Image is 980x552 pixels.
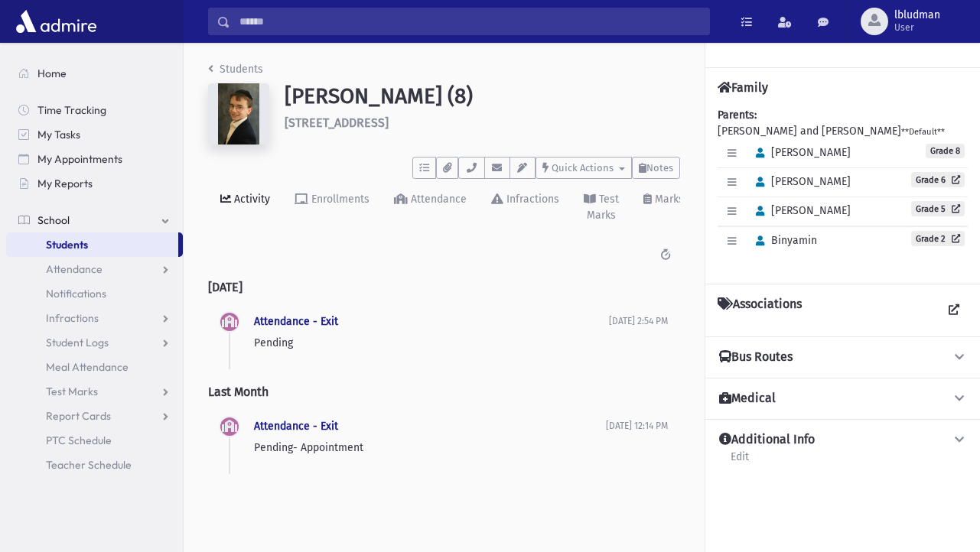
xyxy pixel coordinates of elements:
[631,179,696,238] a: Marks
[6,98,183,122] a: Time Tracking
[208,179,282,238] a: Activity
[479,179,571,238] a: Infractions
[911,172,965,187] a: Grade 6
[718,80,768,95] h4: Family
[285,115,680,130] h6: [STREET_ADDRESS]
[571,179,631,238] a: Test Marks
[308,193,370,206] div: Enrollments
[408,193,467,206] div: Attendance
[37,177,93,190] span: My Reports
[6,208,183,232] a: School
[46,287,106,300] span: Notifications
[46,458,132,472] span: Teacher Schedule
[12,6,100,37] img: AdmirePro
[46,238,88,252] span: Students
[6,330,183,355] a: Student Logs
[749,204,851,217] span: [PERSON_NAME]
[46,385,98,398] span: Test Marks
[208,63,263,76] a: Students
[632,157,680,179] button: Notes
[718,391,968,407] button: Medical
[230,8,709,35] input: Search
[46,409,111,423] span: Report Cards
[6,171,183,196] a: My Reports
[254,440,606,456] p: Pending- Appointment
[719,391,776,407] h4: Medical
[231,193,270,206] div: Activity
[749,234,817,247] span: Binyamin
[940,297,968,324] a: View all Associations
[646,162,673,174] span: Notes
[609,316,668,326] span: [DATE] 2:54 PM
[719,432,815,448] h4: Additional Info
[282,179,382,238] a: Enrollments
[37,103,106,117] span: Time Tracking
[6,428,183,453] a: PTC Schedule
[606,420,668,431] span: [DATE] 12:14 PM
[37,67,67,80] span: Home
[37,213,70,227] span: School
[208,372,680,411] h2: Last Month
[46,433,112,447] span: PTC Schedule
[536,157,632,179] button: Quick Actions
[6,404,183,428] a: Report Cards
[6,232,178,257] a: Students
[37,152,122,166] span: My Appointments
[718,109,757,122] b: Parents:
[37,128,80,141] span: My Tasks
[718,297,802,324] h4: Associations
[749,175,851,188] span: [PERSON_NAME]
[730,448,750,476] a: Edit
[6,453,183,477] a: Teacher Schedule
[46,336,109,349] span: Student Logs
[46,311,99,325] span: Infractions
[652,193,684,206] div: Marks
[6,281,183,306] a: Notifications
[587,193,619,222] div: Test Marks
[285,83,680,109] h1: [PERSON_NAME] (8)
[208,61,263,83] nav: breadcrumb
[208,268,680,307] h2: [DATE]
[46,360,129,374] span: Meal Attendance
[382,179,479,238] a: Attendance
[911,201,965,216] a: Grade 5
[894,21,940,34] span: User
[718,349,968,365] button: Bus Routes
[552,162,614,174] span: Quick Actions
[6,379,183,404] a: Test Marks
[254,335,609,351] p: Pending
[6,355,183,379] a: Meal Attendance
[46,262,103,276] span: Attendance
[6,257,183,281] a: Attendance
[254,420,338,433] a: Attendance - Exit
[503,193,559,206] div: Infractions
[6,61,183,86] a: Home
[6,147,183,171] a: My Appointments
[911,231,965,246] a: Grade 2
[718,432,968,448] button: Additional Info
[6,122,183,147] a: My Tasks
[719,349,793,365] h4: Bus Routes
[894,9,940,21] span: lbludman
[749,146,851,159] span: [PERSON_NAME]
[6,306,183,330] a: Infractions
[926,144,965,158] span: Grade 8
[718,107,968,271] div: [PERSON_NAME] and [PERSON_NAME]
[254,315,338,328] a: Attendance - Exit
